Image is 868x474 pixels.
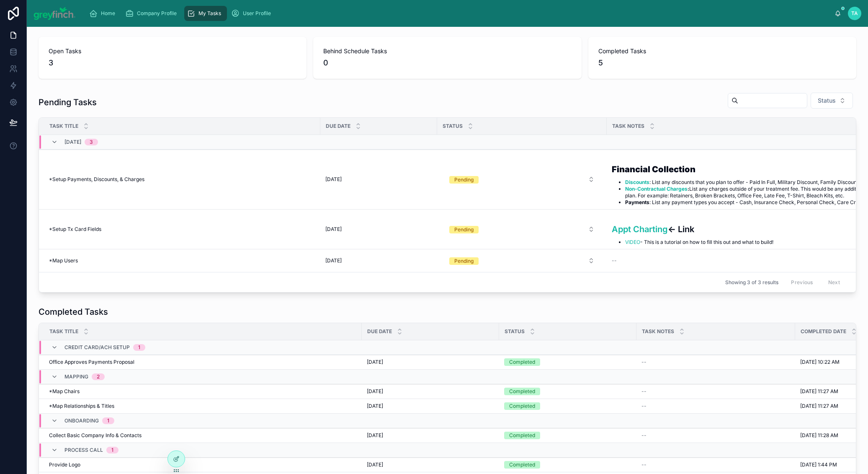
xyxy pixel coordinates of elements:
span: Task Title [49,328,78,335]
span: [DATE] 11:27 AM [800,388,838,395]
a: [DATE] [325,226,432,233]
a: User Profile [229,6,277,21]
span: *Setup Tx Card Fields [49,226,101,233]
div: scrollable content [82,4,835,23]
a: Select Button [442,171,602,187]
span: [DATE] [367,403,383,409]
span: Due Date [367,328,392,335]
a: Completed [504,388,631,395]
a: -- [641,403,790,409]
span: Task Notes [642,328,674,335]
div: 2 [97,373,100,380]
a: Company Profile [123,6,183,21]
a: Completed [504,461,631,469]
span: 0 [323,57,571,69]
a: Completed [504,432,631,439]
span: [DATE] 10:22 AM [800,359,840,365]
a: [DATE] [367,403,494,409]
a: My Tasks [184,6,227,21]
span: -- [641,359,646,365]
div: 1 [111,447,113,453]
a: Discounts [625,179,649,185]
a: Non-Contractual Charges [625,186,688,192]
span: Completed Tasks [598,47,846,55]
a: -- [641,461,790,468]
span: Completed Date [801,328,846,335]
span: Credit Card/ACH Setup [64,344,130,351]
img: App logo [33,7,76,20]
a: -- [641,359,790,365]
span: [DATE] [367,432,383,439]
span: [DATE] 11:27 AM [800,403,838,409]
span: Due Date [326,123,350,130]
span: *Setup Payments, Discounts, & Charges [49,176,144,183]
span: -- [641,461,646,468]
span: -- [641,403,646,409]
a: *Map Users [49,257,315,264]
span: -- [641,432,646,439]
strong: Financial Collection [612,164,695,174]
span: -- [612,257,617,264]
div: Pending [454,176,474,184]
span: Showing 3 of 3 results [725,279,778,286]
button: Select Button [443,172,601,187]
span: 3 [49,57,296,69]
div: Completed [509,358,535,366]
span: Mapping [64,373,88,380]
span: Company Profile [137,10,177,17]
span: Behind Schedule Tasks [323,47,571,55]
span: [DATE] [367,461,383,468]
strong: Payments [625,199,649,205]
span: -- [641,388,646,395]
strong: : [625,186,689,192]
span: Task Title [49,123,78,130]
span: Onboarding [64,417,99,424]
a: *Map Chairs [49,388,357,395]
span: Status [505,328,525,335]
span: Status [443,123,463,130]
a: *Setup Payments, Discounts, & Charges [49,176,315,183]
span: [DATE] [325,226,342,233]
span: *Map Chairs [49,388,80,395]
span: TA [851,10,858,17]
h1: Completed Tasks [39,306,108,318]
span: [DATE] 11:28 AM [800,432,838,439]
a: Collect Basic Company Info & Contacts [49,432,357,439]
a: VIDEO [625,239,640,245]
a: Provide Logo [49,461,357,468]
a: [DATE] [367,461,494,468]
a: Completed [504,358,631,366]
span: Office Approves Payments Proposal [49,359,134,365]
span: Status [818,96,836,105]
span: [DATE] 1:44 PM [800,461,837,468]
span: *Map Relationships & Titles [49,403,114,409]
button: Select Button [443,253,601,268]
a: Office Approves Payments Proposal [49,359,357,365]
span: [DATE] [325,176,342,183]
div: Completed [509,402,535,410]
a: [DATE] [367,432,494,439]
a: *Map Relationships & Titles [49,403,357,409]
span: Home [101,10,115,17]
span: Task Notes [612,123,644,130]
span: [DATE] [64,139,81,145]
a: -- [641,432,790,439]
span: [DATE] [367,359,383,365]
a: -- [641,388,790,395]
a: [DATE] [367,388,494,395]
div: Completed [509,388,535,395]
span: Provide Logo [49,461,80,468]
div: Completed [509,461,535,469]
a: *Setup Tx Card Fields [49,226,315,233]
span: Process Call [64,447,103,453]
span: [DATE] [367,388,383,395]
a: [DATE] [325,257,432,264]
div: 1 [138,344,140,351]
div: Completed [509,432,535,439]
span: [DATE] [325,257,342,264]
h3: ← Link [612,223,773,236]
a: [DATE] [367,359,494,365]
a: Select Button [442,221,602,237]
div: 1 [107,417,109,424]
